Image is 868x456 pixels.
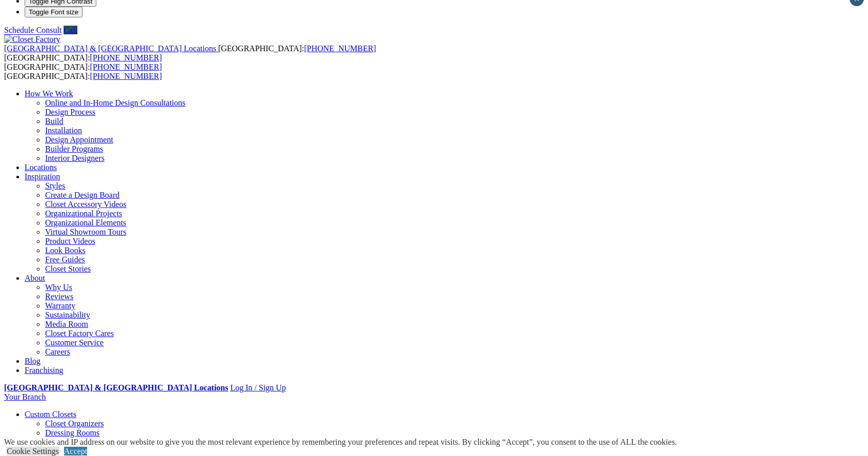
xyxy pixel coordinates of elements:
a: Closet Organizers [45,419,104,428]
a: [PHONE_NUMBER] [90,63,162,71]
a: Organizational Projects [45,209,122,218]
a: Warranty [45,301,75,310]
span: [GEOGRAPHIC_DATA]: [GEOGRAPHIC_DATA]: [4,44,376,62]
a: Organizational Elements [45,218,126,227]
a: Cookie Settings [7,447,59,455]
a: Closet Factory Cares [45,329,114,338]
a: About [25,274,45,282]
a: Online and In-Home Design Consultations [45,98,185,107]
a: Careers [45,347,70,356]
a: Look Books [45,246,86,255]
a: Reviews [45,292,73,301]
a: [PHONE_NUMBER] [304,44,376,53]
button: Toggle Font size [25,7,82,17]
a: Create a Design Board [45,191,119,199]
a: Build [45,117,64,126]
a: Why Us [45,283,72,292]
a: [GEOGRAPHIC_DATA] & [GEOGRAPHIC_DATA] Locations [4,383,228,392]
a: Free Guides [45,255,85,264]
a: Installation [45,126,82,135]
a: Custom Closets [25,410,76,419]
a: Accept [64,447,87,455]
a: Closet Stories [45,264,91,273]
a: Virtual Showroom Tours [45,227,127,236]
a: Customer Service [45,338,104,347]
a: Franchising [25,366,64,375]
a: Call [64,26,77,34]
a: [PHONE_NUMBER] [90,53,162,62]
a: Design Process [45,108,95,116]
a: Inspiration [25,172,60,181]
a: Product Videos [45,237,95,245]
a: Schedule Consult [4,26,61,34]
a: Media Room [45,320,88,328]
a: [GEOGRAPHIC_DATA] & [GEOGRAPHIC_DATA] Locations [4,44,218,53]
a: Interior Designers [45,154,105,162]
div: We use cookies and IP address on our website to give you the most relevant experience by remember... [4,438,677,447]
a: Closet Accessory Videos [45,200,127,209]
a: Builder Programs [45,144,103,153]
img: Closet Factory [4,35,60,44]
span: [GEOGRAPHIC_DATA] & [GEOGRAPHIC_DATA] Locations [4,44,216,53]
a: Locations [25,163,57,172]
a: Dressing Rooms [45,428,99,437]
a: Blog [25,357,40,365]
a: Log In / Sign Up [230,383,285,392]
a: Styles [45,181,65,190]
a: Your Branch [4,392,46,401]
span: Toggle Font size [29,8,78,16]
a: Design Appointment [45,135,113,144]
a: [PHONE_NUMBER] [90,72,162,80]
a: Sustainability [45,310,90,319]
a: How We Work [25,89,73,98]
span: [GEOGRAPHIC_DATA]: [GEOGRAPHIC_DATA]: [4,63,162,80]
